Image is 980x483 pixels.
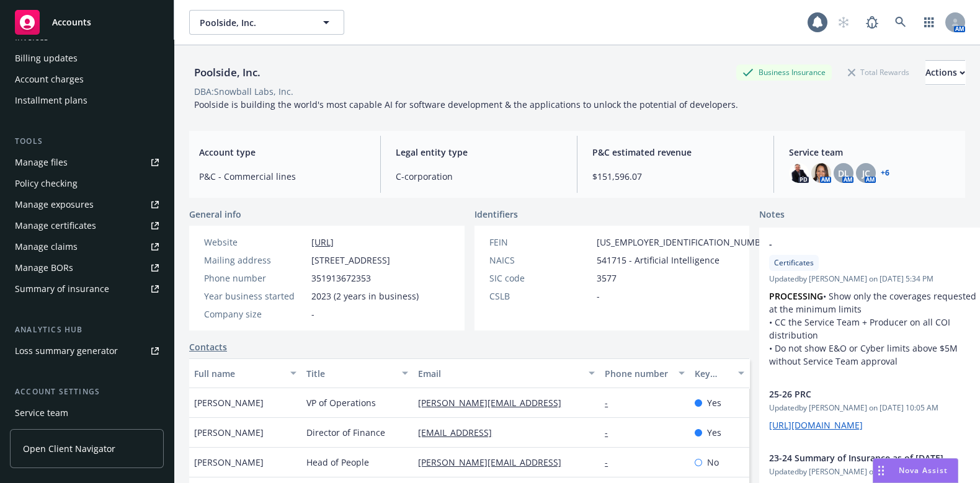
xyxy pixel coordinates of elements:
[189,340,227,353] a: Contacts
[194,426,264,439] span: [PERSON_NAME]
[15,195,94,215] div: Manage exposures
[736,64,832,80] div: Business Insurance
[189,358,301,388] button: Full name
[204,236,306,249] div: Website
[311,308,314,321] span: -
[489,272,592,285] div: SIC code
[489,236,592,249] div: FEIN
[418,397,571,409] a: [PERSON_NAME][EMAIL_ADDRESS]
[418,456,571,468] a: [PERSON_NAME][EMAIL_ADDRESS]
[10,195,164,215] a: Manage exposures
[838,167,849,180] span: DL
[605,367,670,380] div: Phone number
[769,290,823,302] strong: PROCESSING
[597,272,617,285] span: 3577
[925,60,965,85] button: Actions
[396,170,562,183] span: C-corporation
[592,170,759,183] span: $151,596.07
[769,451,953,464] span: 23-24 Summary of Insurance as of [DATE]
[605,456,618,468] a: -
[707,426,721,439] span: Yes
[15,258,73,278] div: Manage BORs
[811,163,831,183] img: photo
[200,16,307,29] span: Poolside, Inc.
[842,64,915,80] div: Total Rewards
[194,85,293,98] div: DBA: Snowball Labs, Inc.
[15,48,78,68] div: Billing updates
[204,272,306,285] div: Phone number
[15,153,68,172] div: Manage files
[306,396,376,409] span: VP of Operations
[311,236,334,248] a: [URL]
[15,237,78,257] div: Manage claims
[23,442,115,455] span: Open Client Navigator
[10,237,164,257] a: Manage claims
[789,146,955,159] span: Service team
[10,153,164,172] a: Manage files
[10,324,164,336] div: Analytics hub
[774,257,814,268] span: Certificates
[10,48,164,68] a: Billing updates
[418,427,502,438] a: [EMAIL_ADDRESS]
[873,458,958,483] button: Nova Assist
[10,279,164,299] a: Summary of insurance
[199,146,365,159] span: Account type
[917,10,942,35] a: Switch app
[592,146,759,159] span: P&C estimated revenue
[311,272,371,285] span: 351913672353
[10,216,164,236] a: Manage certificates
[311,290,419,303] span: 2023 (2 years in business)
[10,341,164,361] a: Loss summary generator
[600,358,689,388] button: Phone number
[10,91,164,110] a: Installment plans
[194,367,283,380] div: Full name
[474,208,518,221] span: Identifiers
[194,456,264,469] span: [PERSON_NAME]
[769,237,953,250] span: -
[10,258,164,278] a: Manage BORs
[769,388,953,401] span: 25-26 PRC
[194,396,264,409] span: [PERSON_NAME]
[605,427,618,438] a: -
[15,216,96,236] div: Manage certificates
[15,91,87,110] div: Installment plans
[597,236,774,249] span: [US_EMPLOYER_IDENTIFICATION_NUMBER]
[759,208,785,223] span: Notes
[189,10,344,35] button: Poolside, Inc.
[306,456,369,469] span: Head of People
[204,308,306,321] div: Company size
[418,367,581,380] div: Email
[311,254,390,267] span: [STREET_ADDRESS]
[15,341,118,361] div: Loss summary generator
[899,465,948,476] span: Nova Assist
[597,290,600,303] span: -
[204,290,306,303] div: Year business started
[888,10,913,35] a: Search
[306,426,385,439] span: Director of Finance
[10,5,164,40] a: Accounts
[301,358,414,388] button: Title
[881,169,889,177] a: +6
[306,367,395,380] div: Title
[10,386,164,398] div: Account settings
[695,367,731,380] div: Key contact
[860,10,884,35] a: Report a Bug
[10,403,164,423] a: Service team
[194,99,738,110] span: Poolside is building the world's most capable AI for software development & the applications to u...
[831,10,856,35] a: Start snowing
[769,419,863,431] a: [URL][DOMAIN_NAME]
[10,174,164,193] a: Policy checking
[10,135,164,148] div: Tools
[396,146,562,159] span: Legal entity type
[873,459,889,482] div: Drag to move
[199,170,365,183] span: P&C - Commercial lines
[789,163,809,183] img: photo
[15,174,78,193] div: Policy checking
[489,290,592,303] div: CSLB
[15,69,84,89] div: Account charges
[413,358,600,388] button: Email
[489,254,592,267] div: NAICS
[15,279,109,299] div: Summary of insurance
[204,254,306,267] div: Mailing address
